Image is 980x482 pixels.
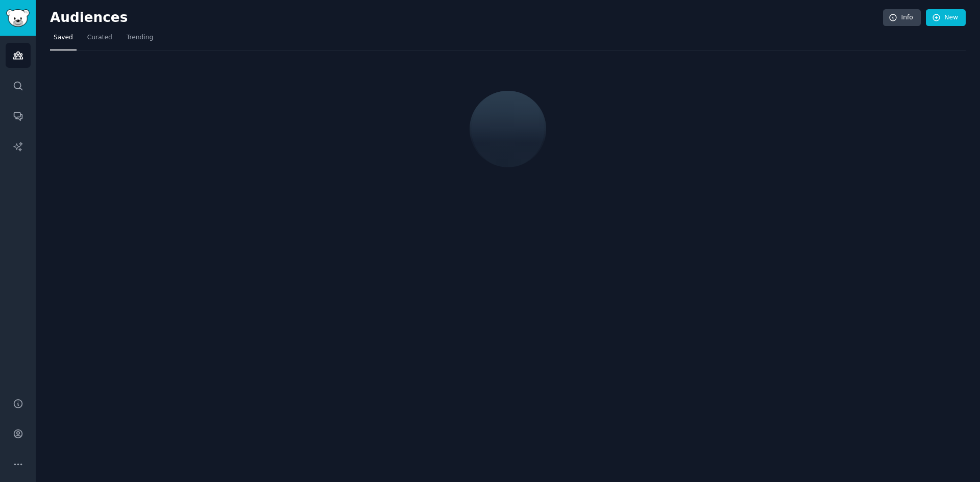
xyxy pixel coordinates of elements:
[50,10,883,26] h2: Audiences
[87,33,112,42] span: Curated
[883,9,921,27] a: Info
[127,33,153,42] span: Trending
[54,33,73,42] span: Saved
[50,30,77,50] a: Saved
[6,9,30,27] img: GummySearch logo
[926,9,966,27] a: New
[123,30,157,50] a: Trending
[84,30,116,50] a: Curated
